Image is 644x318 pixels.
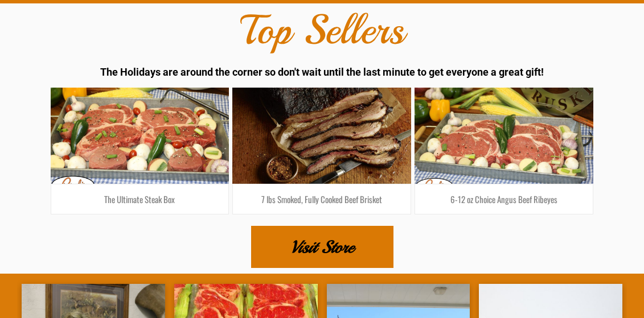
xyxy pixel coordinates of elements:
[251,226,393,268] a: Visit Store
[100,66,544,78] span: The Holidays are around the corner so don't wait until the last minute to get everyone a great gift!
[240,5,404,56] font: Top Sellers
[60,193,220,205] h3: The Ultimate Steak Box
[241,193,402,205] h3: 7 lbs Smoked, Fully Cooked Beef Brisket
[290,227,354,267] span: Visit Store
[424,193,584,205] h3: 6-12 oz Choice Angus Beef Ribeyes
